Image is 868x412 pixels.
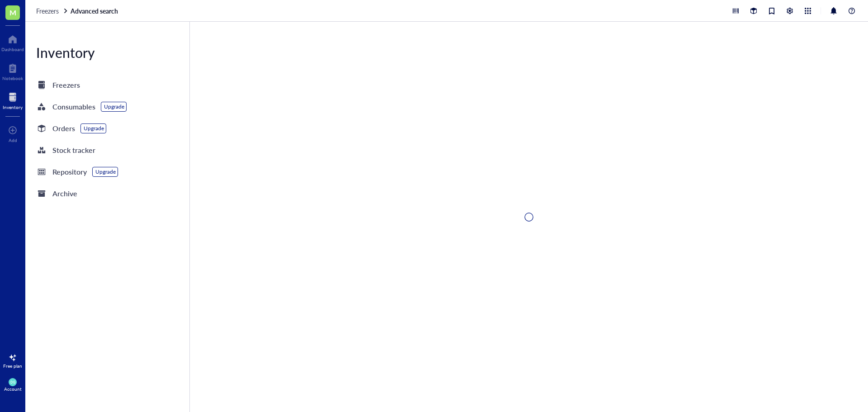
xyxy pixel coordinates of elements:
div: Upgrade [84,125,104,132]
div: Dashboard [1,47,24,52]
a: RepositoryUpgrade [25,163,189,181]
div: Inventory [25,43,189,62]
a: Inventory [3,90,23,110]
div: Orders [52,122,75,135]
div: Upgrade [95,168,116,175]
div: Add [9,137,17,143]
a: Advanced search [71,7,120,15]
span: DG [10,380,15,384]
a: OrdersUpgrade [25,119,189,137]
div: Free plan [3,363,22,369]
div: Account [4,386,22,392]
a: Notebook [2,61,23,81]
div: Stock tracker [52,144,95,156]
div: Upgrade [104,103,124,110]
span: M [9,7,16,18]
a: Archive [25,185,189,203]
a: Freezers [36,7,69,15]
div: Inventory [3,104,23,110]
span: Freezers [36,6,59,15]
div: Archive [52,187,77,200]
div: Consumables [52,100,95,113]
a: Stock tracker [25,141,189,159]
a: Dashboard [1,32,24,52]
div: Repository [52,166,87,178]
div: Notebook [2,76,23,81]
a: Freezers [25,76,189,94]
div: Freezers [52,79,80,91]
a: ConsumablesUpgrade [25,98,189,116]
